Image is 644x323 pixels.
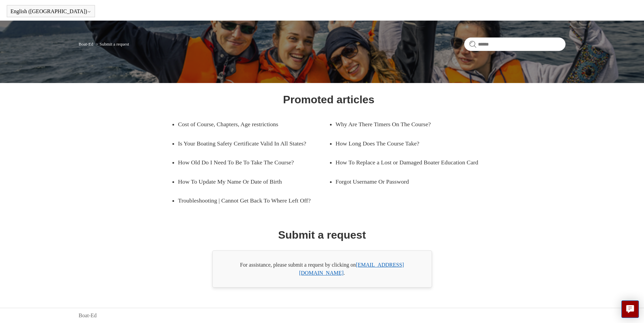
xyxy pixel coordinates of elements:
[336,134,476,153] a: How Long Does The Course Take?
[10,8,91,15] button: English ([GEOGRAPHIC_DATA])
[212,250,432,288] div: For assistance, please submit a request by clicking on .
[94,42,129,47] li: Submit a request
[464,37,566,51] input: Search
[178,115,319,134] a: Cost of Course, Chapters, Age restrictions
[178,172,319,191] a: How To Update My Name Or Date of Birth
[336,115,476,134] a: Why Are There Timers On The Course?
[178,134,329,153] a: Is Your Boating Safety Certificate Valid In All States?
[336,153,486,172] a: How To Replace a Lost or Damaged Boater Education Card
[79,312,97,320] a: Boat-Ed
[336,172,476,191] a: Forgot Username Or Password
[283,91,374,108] h1: Promoted articles
[79,42,95,47] li: Boat-Ed
[178,191,329,210] a: Troubleshooting | Cannot Get Back To Where Left Off?
[299,262,404,276] a: [EMAIL_ADDRESS][DOMAIN_NAME]
[79,42,93,47] a: Boat-Ed
[621,300,639,318] button: Live chat
[278,227,366,243] h1: Submit a request
[178,153,319,172] a: How Old Do I Need To Be To Take The Course?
